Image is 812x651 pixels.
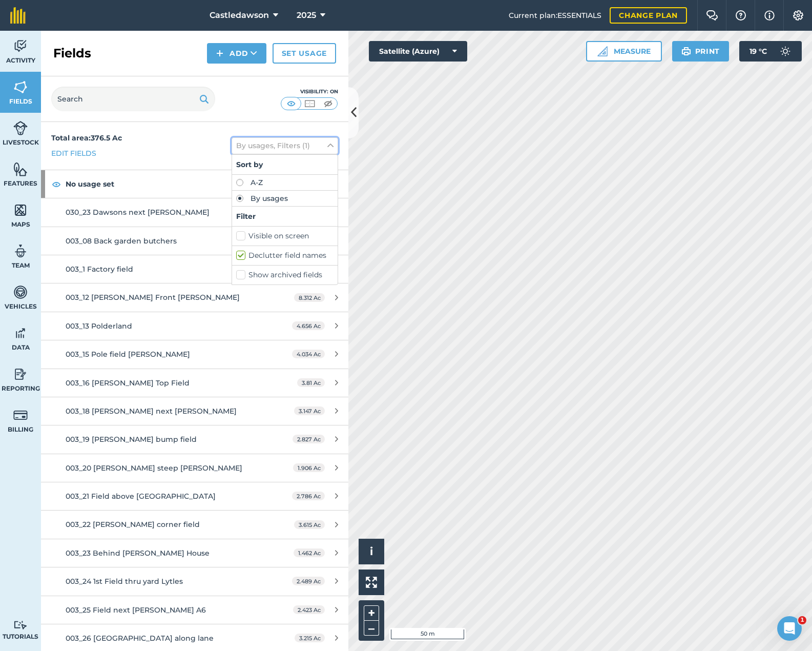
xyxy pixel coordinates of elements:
span: 003_12 [PERSON_NAME] Front [PERSON_NAME] [66,293,240,302]
img: svg+xml;base64,PHN2ZyB4bWxucz0iaHR0cDovL3d3dy53My5vcmcvMjAwMC9zdmciIHdpZHRoPSIxNyIgaGVpZ2h0PSIxNy... [764,9,775,22]
img: svg+xml;base64,PHN2ZyB4bWxucz0iaHR0cDovL3d3dy53My5vcmcvMjAwMC9zdmciIHdpZHRoPSI1NiIgaGVpZ2h0PSI2MC... [13,161,28,177]
span: 8.312 Ac [294,293,325,302]
span: 2025 [297,9,316,22]
a: Edit fields [51,148,96,159]
span: 003_1 Factory field [66,265,133,274]
span: 2.423 Ac [293,605,325,614]
strong: No usage set [66,170,292,198]
img: svg+xml;base64,PD94bWwgdmVyc2lvbj0iMS4wIiBlbmNvZGluZz0idXRmLTgiPz4KPCEtLSBHZW5lcmF0b3I6IEFkb2JlIE... [13,284,28,300]
img: Ruler icon [597,46,608,56]
a: 030_23 Dawsons next [PERSON_NAME]1.463 Ac [41,198,348,226]
span: Castledawson [210,9,269,22]
a: 003_22 [PERSON_NAME] corner field3.615 Ac [41,511,348,538]
span: 003_19 [PERSON_NAME] bump field [66,435,197,444]
img: svg+xml;base64,PHN2ZyB4bWxucz0iaHR0cDovL3d3dy53My5vcmcvMjAwMC9zdmciIHdpZHRoPSIxOSIgaGVpZ2h0PSIyNC... [199,93,209,105]
img: fieldmargin Logo [10,7,26,24]
span: 003_16 [PERSON_NAME] Top Field [66,378,190,388]
a: 003_16 [PERSON_NAME] Top Field3.81 Ac [41,369,348,397]
a: 003_23 Behind [PERSON_NAME] House1.462 Ac [41,539,348,567]
span: 1.462 Ac [294,548,325,557]
span: 003_26 [GEOGRAPHIC_DATA] along lane [66,634,214,643]
span: 2.827 Ac [293,435,325,443]
span: 003_15 Pole field [PERSON_NAME] [66,350,190,359]
label: Visible on screen [236,231,334,241]
a: Set usage [273,43,336,64]
div: Visibility: On [281,88,338,96]
span: 19 ° C [749,41,767,62]
img: svg+xml;base64,PHN2ZyB4bWxucz0iaHR0cDovL3d3dy53My5vcmcvMjAwMC9zdmciIHdpZHRoPSI1NiIgaGVpZ2h0PSI2MC... [13,79,28,95]
a: 003_18 [PERSON_NAME] next [PERSON_NAME]3.147 Ac [41,397,348,425]
strong: Sort by [236,160,263,169]
button: By usages, Filters (1) [232,137,338,154]
img: svg+xml;base64,PD94bWwgdmVyc2lvbj0iMS4wIiBlbmNvZGluZz0idXRmLTgiPz4KPCEtLSBHZW5lcmF0b3I6IEFkb2JlIE... [13,243,28,259]
img: svg+xml;base64,PD94bWwgdmVyc2lvbj0iMS4wIiBlbmNvZGluZz0idXRmLTgiPz4KPCEtLSBHZW5lcmF0b3I6IEFkb2JlIE... [13,38,28,54]
span: 3.615 Ac [294,520,325,529]
img: Four arrows, one pointing top left, one top right, one bottom right and the last bottom left [366,577,377,588]
img: svg+xml;base64,PD94bWwgdmVyc2lvbj0iMS4wIiBlbmNvZGluZz0idXRmLTgiPz4KPCEtLSBHZW5lcmF0b3I6IEFkb2JlIE... [775,41,796,62]
a: 003_19 [PERSON_NAME] bump field2.827 Ac [41,425,348,453]
img: A cog icon [792,10,804,21]
a: 003_13 Polderland4.656 Ac [41,312,348,340]
div: No usage set266.7 Ac [41,170,348,198]
span: Current plan : ESSENTIALS [509,10,601,21]
strong: Total area : 376.5 Ac [51,133,122,143]
button: – [364,621,379,636]
a: 003_1 Factory field7.282 Ac [41,255,348,283]
img: Two speech bubbles overlapping with the left bubble in the forefront [706,10,718,21]
span: 4.034 Ac [292,350,325,358]
img: svg+xml;base64,PD94bWwgdmVyc2lvbj0iMS4wIiBlbmNvZGluZz0idXRmLTgiPz4KPCEtLSBHZW5lcmF0b3I6IEFkb2JlIE... [13,325,28,341]
span: 3.81 Ac [297,378,325,387]
span: 3.215 Ac [295,634,325,642]
a: 003_20 [PERSON_NAME] steep [PERSON_NAME]1.906 Ac [41,454,348,482]
a: 003_21 Field above [GEOGRAPHIC_DATA]2.786 Ac [41,482,348,510]
img: svg+xml;base64,PHN2ZyB4bWxucz0iaHR0cDovL3d3dy53My5vcmcvMjAwMC9zdmciIHdpZHRoPSIxOSIgaGVpZ2h0PSIyNC... [681,45,691,57]
a: Change plan [610,7,687,24]
span: 003_22 [PERSON_NAME] corner field [66,520,200,529]
span: 003_24 1st Field thru yard Lytles [66,577,183,586]
label: Show archived fields [236,270,334,280]
span: 3.147 Ac [294,406,325,415]
span: 2.489 Ac [292,577,325,585]
span: 003_23 Behind [PERSON_NAME] House [66,548,210,558]
span: i [370,545,373,558]
img: svg+xml;base64,PHN2ZyB4bWxucz0iaHR0cDovL3d3dy53My5vcmcvMjAwMC9zdmciIHdpZHRoPSI1MCIgaGVpZ2h0PSI0MC... [322,98,335,109]
span: 1.906 Ac [293,463,325,472]
span: 003_21 Field above [GEOGRAPHIC_DATA] [66,492,216,501]
span: 003_18 [PERSON_NAME] next [PERSON_NAME] [66,406,237,416]
span: 2.786 Ac [292,492,325,500]
a: 003_25 Field next [PERSON_NAME] A62.423 Ac [41,596,348,624]
span: 003_25 Field next [PERSON_NAME] A6 [66,605,206,615]
button: Satellite (Azure) [369,41,467,62]
img: svg+xml;base64,PD94bWwgdmVyc2lvbj0iMS4wIiBlbmNvZGluZz0idXRmLTgiPz4KPCEtLSBHZW5lcmF0b3I6IEFkb2JlIE... [13,120,28,136]
img: svg+xml;base64,PD94bWwgdmVyc2lvbj0iMS4wIiBlbmNvZGluZz0idXRmLTgiPz4KPCEtLSBHZW5lcmF0b3I6IEFkb2JlIE... [13,620,28,630]
img: svg+xml;base64,PHN2ZyB4bWxucz0iaHR0cDovL3d3dy53My5vcmcvMjAwMC9zdmciIHdpZHRoPSI1MCIgaGVpZ2h0PSI0MC... [285,98,298,109]
iframe: Intercom live chat [777,616,802,641]
span: 003_08 Back garden butchers [66,236,177,246]
input: Search [51,87,215,111]
button: Measure [586,41,662,62]
img: svg+xml;base64,PHN2ZyB4bWxucz0iaHR0cDovL3d3dy53My5vcmcvMjAwMC9zdmciIHdpZHRoPSIxNCIgaGVpZ2h0PSIyNC... [216,47,223,59]
span: 030_23 Dawsons next [PERSON_NAME] [66,208,210,217]
img: A question mark icon [735,10,747,21]
h2: Fields [53,45,91,62]
img: svg+xml;base64,PHN2ZyB4bWxucz0iaHR0cDovL3d3dy53My5vcmcvMjAwMC9zdmciIHdpZHRoPSI1MCIgaGVpZ2h0PSI0MC... [303,98,316,109]
a: 003_08 Back garden butchers0.3312 Ac [41,227,348,255]
label: A-Z [236,179,334,186]
img: svg+xml;base64,PHN2ZyB4bWxucz0iaHR0cDovL3d3dy53My5vcmcvMjAwMC9zdmciIHdpZHRoPSI1NiIgaGVpZ2h0PSI2MC... [13,202,28,218]
button: 19 °C [739,41,802,62]
img: svg+xml;base64,PD94bWwgdmVyc2lvbj0iMS4wIiBlbmNvZGluZz0idXRmLTgiPz4KPCEtLSBHZW5lcmF0b3I6IEFkb2JlIE... [13,367,28,382]
a: 003_24 1st Field thru yard Lytles2.489 Ac [41,567,348,595]
span: 003_20 [PERSON_NAME] steep [PERSON_NAME] [66,463,242,473]
span: 4.656 Ac [292,321,325,330]
span: 1 [798,616,806,624]
a: 003_15 Pole field [PERSON_NAME]4.034 Ac [41,340,348,368]
strong: Filter [236,212,256,221]
button: + [364,605,379,621]
a: 003_12 [PERSON_NAME] Front [PERSON_NAME]8.312 Ac [41,283,348,311]
label: By usages [236,195,334,202]
img: svg+xml;base64,PHN2ZyB4bWxucz0iaHR0cDovL3d3dy53My5vcmcvMjAwMC9zdmciIHdpZHRoPSIxOCIgaGVpZ2h0PSIyNC... [52,178,61,190]
label: Declutter field names [236,250,334,261]
button: Print [672,41,730,62]
button: Add [207,43,266,64]
button: i [359,539,384,564]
